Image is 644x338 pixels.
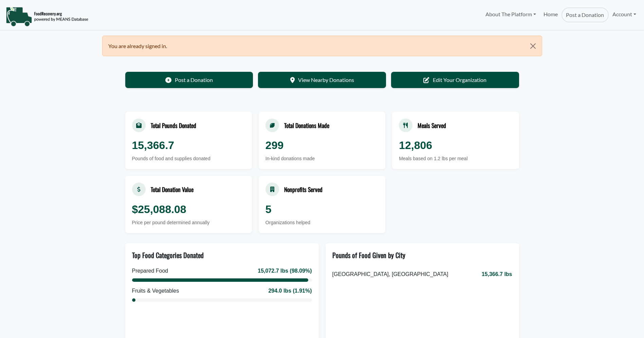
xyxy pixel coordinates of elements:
[265,137,379,153] div: 299
[399,155,512,162] div: Meals based on 1.2 lbs per meal
[125,72,253,88] a: Post a Donation
[524,36,541,56] button: Close
[6,6,88,27] img: NavigationLogo_FoodRecovery-91c16205cd0af1ed486a0f1a7774a6544ea792ac00100771e7dd3ec7c0e58e41.png
[265,219,379,226] div: Organizations helped
[268,287,312,295] div: 294.0 lbs (1.91%)
[151,185,194,194] div: Total Donation Value
[258,267,312,275] div: 15,072.7 lbs (98.09%)
[132,267,168,275] div: Prepared Food
[399,137,512,153] div: 12,806
[540,7,562,22] a: Home
[132,219,245,226] div: Price per pound determined annually
[132,250,204,260] div: Top Food Categories Donated
[102,36,542,56] div: You are already signed in.
[332,270,448,278] span: [GEOGRAPHIC_DATA], [GEOGRAPHIC_DATA]
[265,155,379,162] div: In-kind donations made
[284,185,323,194] div: Nonprofits Served
[391,72,519,88] a: Edit Your Organization
[258,72,386,88] a: View Nearby Donations
[609,7,640,21] a: Account
[151,121,196,130] div: Total Pounds Donated
[132,287,179,295] div: Fruits & Vegetables
[332,250,405,260] div: Pounds of Food Given by City
[418,121,446,130] div: Meals Served
[481,7,539,21] a: About The Platform
[284,121,329,130] div: Total Donations Made
[132,201,245,217] div: $25,088.08
[265,201,379,217] div: 5
[132,137,245,153] div: 15,366.7
[482,270,512,278] span: 15,366.7 lbs
[132,155,245,162] div: Pounds of food and supplies donated
[562,7,608,22] a: Post a Donation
